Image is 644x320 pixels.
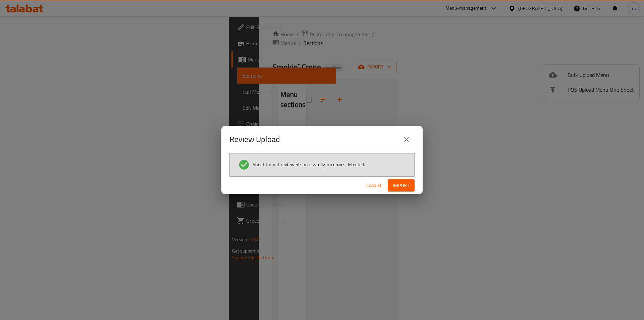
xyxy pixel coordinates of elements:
[393,181,409,190] span: Import
[253,161,365,168] span: Sheet format reviewed successfully, no errors detected.
[366,181,382,190] span: Cancel
[229,134,280,145] h2: Review Upload
[364,179,385,192] button: Cancel
[398,131,415,147] button: close
[388,179,415,192] button: Import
